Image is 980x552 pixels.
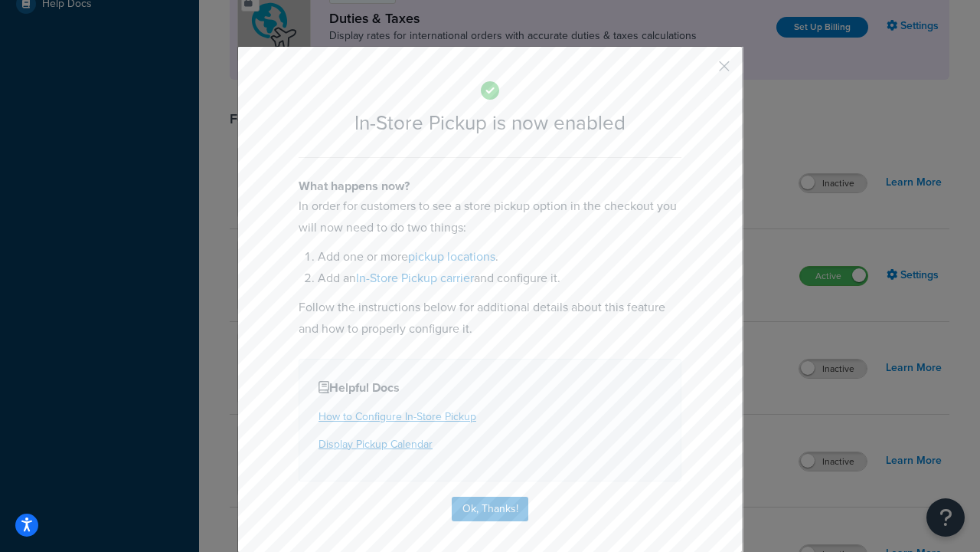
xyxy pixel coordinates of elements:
a: pickup locations [408,248,495,265]
p: In order for customers to see a store pickup option in the checkout you will now need to do two t... [299,195,681,238]
li: Add one or more . [318,246,681,268]
a: In-Store Pickup carrier [356,269,474,287]
h2: In-Store Pickup is now enabled [299,112,681,134]
p: Follow the instructions below for additional details about this feature and how to properly confi... [299,297,681,340]
h4: Helpful Docs [318,379,661,397]
a: How to Configure In-Store Pickup [318,409,476,425]
li: Add an and configure it. [318,268,681,289]
a: Display Pickup Calendar [318,436,433,452]
button: Ok, Thanks! [452,497,528,521]
h4: What happens now? [299,177,681,195]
